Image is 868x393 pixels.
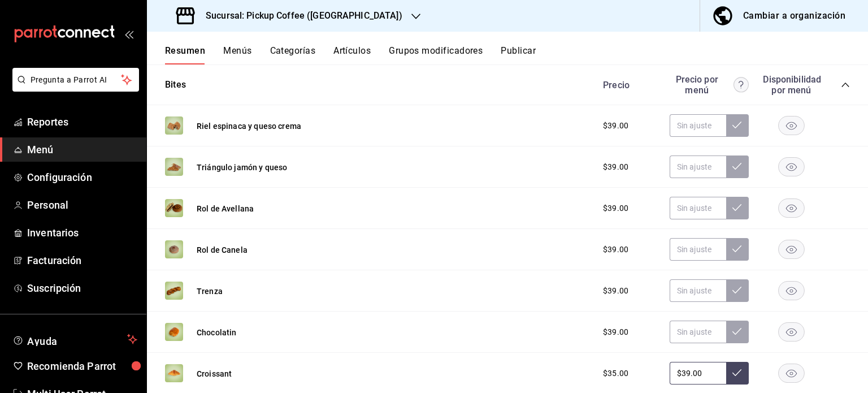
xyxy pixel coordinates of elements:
[8,82,139,94] a: Pregunta a Parrot AI
[197,162,287,173] button: Triángulo jamón y queso
[27,332,123,346] span: Ayuda
[603,161,628,173] span: $39.00
[389,45,483,64] button: Grupos modificadores
[197,120,301,132] button: Riel espinaca y queso crema
[12,68,139,92] button: Pregunta a Parrot AI
[592,80,664,90] div: Precio
[27,170,137,185] span: Configuración
[603,120,628,132] span: $39.00
[27,114,137,129] span: Reportes
[165,158,183,176] img: Preview
[27,142,137,157] span: Menú
[501,45,536,64] button: Publicar
[670,279,726,302] input: Sin ajuste
[27,253,137,268] span: Facturación
[841,80,850,89] button: collapse-category-row
[603,244,628,256] span: $39.00
[197,286,223,297] button: Trenza
[197,244,248,256] button: Rol de Canela
[165,45,205,64] button: Resumen
[223,45,251,64] button: Menús
[197,203,254,214] button: Rol de Avellana
[670,114,726,137] input: Sin ajuste
[743,8,845,24] div: Cambiar a organización
[670,74,749,96] div: Precio por menú
[165,240,183,258] img: Preview
[670,156,726,178] input: Sin ajuste
[165,116,183,135] img: Preview
[165,199,183,217] img: Preview
[603,368,628,379] span: $35.00
[165,282,183,300] img: Preview
[197,327,237,338] button: Chocolatin
[197,368,232,379] button: Croissant
[165,364,183,382] img: Preview
[603,202,628,214] span: $39.00
[197,9,402,23] h3: Sucursal: Pickup Coffee ([GEOGRAPHIC_DATA])
[165,45,868,64] div: navigation tabs
[603,326,628,338] span: $39.00
[763,74,819,96] div: Disponibilidad por menú
[603,285,628,297] span: $39.00
[670,362,726,385] input: Sin ajuste
[333,45,371,64] button: Artículos
[670,321,726,343] input: Sin ajuste
[270,45,316,64] button: Categorías
[124,29,133,38] button: open_drawer_menu
[27,197,137,213] span: Personal
[670,197,726,219] input: Sin ajuste
[165,323,183,341] img: Preview
[165,79,186,92] button: Bites
[670,238,726,261] input: Sin ajuste
[27,359,137,374] span: Recomienda Parrot
[27,280,137,296] span: Suscripción
[31,74,121,86] span: Pregunta a Parrot AI
[27,225,137,240] span: Inventarios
